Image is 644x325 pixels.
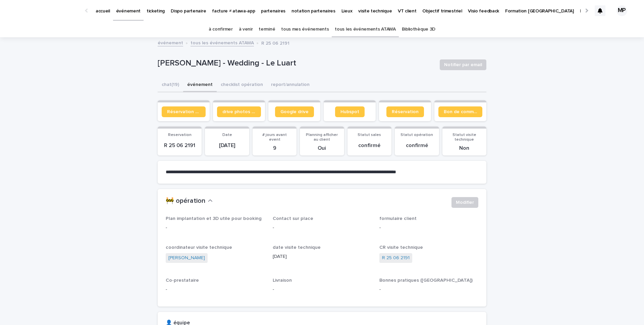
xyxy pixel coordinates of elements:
[166,245,232,250] span: coordinateur visite technique
[616,5,627,16] div: MP
[158,39,183,46] a: événement
[262,133,287,142] span: # jours avant event
[273,278,292,283] span: Livraison
[400,133,433,137] span: Statut opération
[162,142,198,149] p: R 25 06 2191
[358,133,381,137] span: Statut sales
[261,39,289,46] p: R 25 06 2191
[166,197,205,205] h2: 🚧 opération
[444,109,477,114] span: Bon de commande
[273,224,372,231] p: -
[335,106,365,117] a: Hubspot
[168,254,205,262] a: [PERSON_NAME]
[222,109,256,114] span: drive photos coordinateur
[382,254,410,262] a: R 25 06 2191
[259,21,275,37] a: terminé
[446,145,482,151] p: Non
[273,245,321,250] span: date visite technique
[217,78,267,92] button: checklist opération
[168,133,192,137] span: Reservation
[335,21,395,37] a: tous les événements ATAWA
[166,286,265,293] p: -
[167,109,200,114] span: Réservation client
[209,21,233,37] a: à confirmer
[340,109,359,114] span: Hubspot
[166,224,265,231] p: -
[444,61,482,68] span: Notifier par email
[239,21,253,37] a: à venir
[222,133,232,137] span: Date
[158,78,183,92] button: chat (19)
[183,78,217,92] button: événement
[456,199,474,206] span: Modifier
[280,109,309,114] span: Google drive
[273,253,372,260] p: [DATE]
[162,106,206,117] a: Réservation client
[209,142,245,149] p: [DATE]
[379,245,423,250] span: CR visite technique
[438,106,482,117] a: Bon de commande
[13,4,78,17] img: Ls34BcGeRexTGTNfXpUC
[158,58,434,68] p: [PERSON_NAME] - Wedding - Le Luart
[379,278,473,283] span: Bonnes pratiques ([GEOGRAPHIC_DATA])
[379,216,417,221] span: formulaire client
[386,106,424,117] a: Réservation
[275,106,314,117] a: Google drive
[267,78,314,92] button: report/annulation
[166,278,199,283] span: Co-prestataire
[392,109,419,114] span: Réservation
[452,133,476,142] span: Statut visite technique
[402,21,435,37] a: Bibliothèque 3D
[257,145,292,151] p: 9
[166,197,213,205] button: 🚧 opération
[352,142,387,149] p: confirmé
[451,197,478,208] button: Modifier
[379,224,478,231] p: -
[306,133,338,142] span: Planning afficher au client
[399,142,435,149] p: confirmé
[273,286,372,293] p: -
[379,286,478,293] p: -
[304,145,340,151] p: Oui
[217,106,261,117] a: drive photos coordinateur
[281,21,329,37] a: tous mes événements
[191,39,254,46] a: tous les événements ATAWA
[440,59,486,70] button: Notifier par email
[273,216,313,221] span: Contact sur place
[166,216,262,221] span: Plan implantation et 3D utile pour booking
